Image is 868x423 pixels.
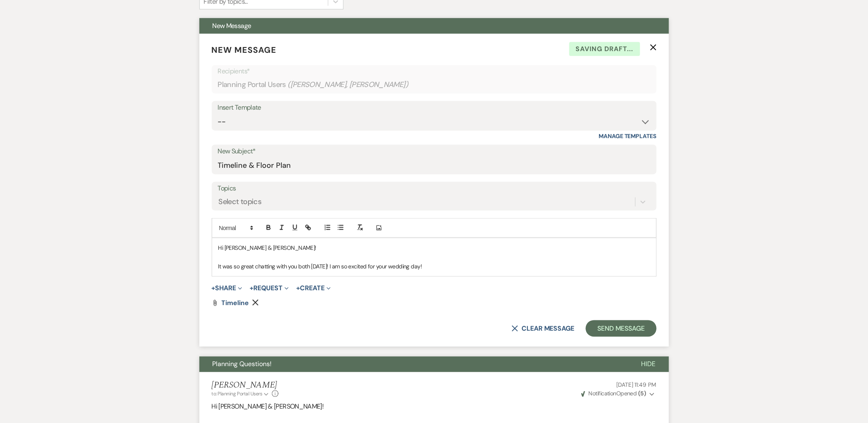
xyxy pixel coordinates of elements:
button: Create [296,285,330,291]
button: Hide [628,357,669,372]
span: Saving draft... [569,42,640,56]
button: Share [212,285,243,291]
span: Hi [PERSON_NAME] & [PERSON_NAME]! [212,402,324,411]
span: Hide [641,360,656,369]
h5: [PERSON_NAME] [212,381,279,391]
span: + [250,285,253,291]
button: to: Planning Portal Users [212,390,270,398]
a: Timeline [222,300,249,306]
span: Planning Questions! [213,360,272,369]
span: to: Planning Portal Users [212,391,262,397]
div: Select topics [219,197,262,208]
a: Manage Templates [599,132,657,140]
span: + [296,285,300,291]
span: Notification [589,390,616,397]
strong: ( 5 ) [638,390,646,397]
button: NotificationOpened (5) [580,390,657,398]
span: Opened [581,390,646,397]
button: Planning Questions! [199,357,628,372]
span: Timeline [222,298,249,307]
span: + [212,285,215,291]
span: It was so great chatting with you both [DATE]! I am so excited for your wedding day! [218,263,422,270]
span: New Message [212,45,277,55]
label: New Subject* [218,146,650,157]
div: Insert Template [218,102,650,114]
span: [DATE] 11:49 PM [617,381,657,389]
span: Hi [PERSON_NAME] & [PERSON_NAME]! [218,244,317,251]
button: Clear message [512,325,574,332]
button: Request [250,285,289,291]
p: Recipients* [218,66,650,77]
button: Send Message [586,320,656,337]
span: New Message [213,21,251,30]
div: Planning Portal Users [218,77,650,93]
span: ( [PERSON_NAME], [PERSON_NAME] ) [288,79,409,90]
label: Topics [218,183,650,195]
